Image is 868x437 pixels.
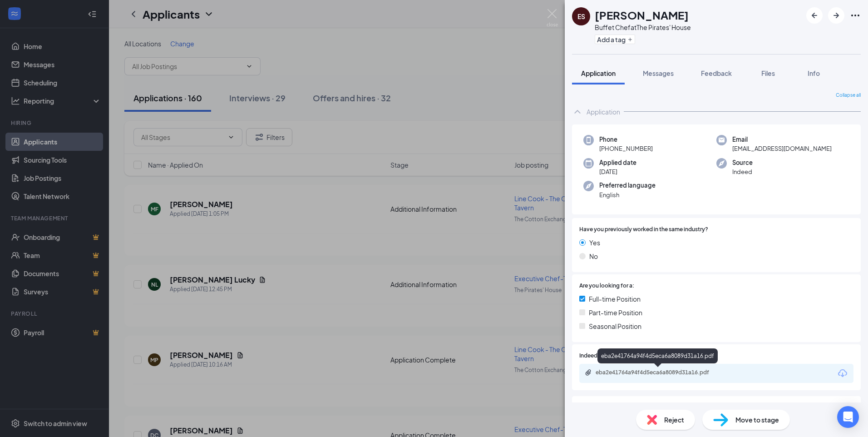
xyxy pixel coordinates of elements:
[761,69,775,77] span: Files
[595,7,689,23] h1: [PERSON_NAME]
[581,69,616,77] span: Application
[732,144,832,153] span: [EMAIL_ADDRESS][DOMAIN_NAME]
[587,107,620,116] div: Application
[837,368,848,379] svg: Download
[732,167,753,176] span: Indeed
[589,321,641,331] span: Seasonal Position
[595,23,691,32] div: Buffet Chef at The Pirates' House
[599,190,656,199] span: English
[597,348,718,363] div: eba2e41764a94f4d5eca6a8089d31a16.pdf
[596,369,723,376] div: eba2e41764a94f4d5eca6a8089d31a16.pdf
[579,225,708,234] span: Have you previously worked in the same industry?
[599,158,636,167] span: Applied date
[627,37,633,42] svg: Plus
[585,369,732,377] a: Paperclipeba2e41764a94f4d5eca6a8089d31a16.pdf
[599,167,636,176] span: [DATE]
[572,106,583,117] svg: ChevronUp
[589,294,641,304] span: Full-time Position
[589,251,598,261] span: No
[732,158,753,167] span: Source
[589,238,600,248] span: Yes
[599,135,653,144] span: Phone
[579,282,634,290] span: Are you looking for a:
[664,415,684,425] span: Reject
[579,352,619,360] span: Indeed Resume
[808,69,820,77] span: Info
[577,12,585,21] div: ES
[595,35,635,44] button: PlusAdd a tag
[828,7,844,24] button: ArrowRight
[599,181,656,190] span: Preferred language
[735,415,779,425] span: Move to stage
[589,308,642,318] span: Part-time Position
[809,10,820,21] svg: ArrowLeftNew
[732,135,832,144] span: Email
[836,92,861,99] span: Collapse all
[599,144,653,153] span: [PHONE_NUMBER]
[701,69,732,77] span: Feedback
[831,10,842,21] svg: ArrowRight
[837,406,859,428] div: Open Intercom Messenger
[643,69,674,77] span: Messages
[850,10,861,21] svg: Ellipses
[585,369,592,376] svg: Paperclip
[806,7,823,24] button: ArrowLeftNew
